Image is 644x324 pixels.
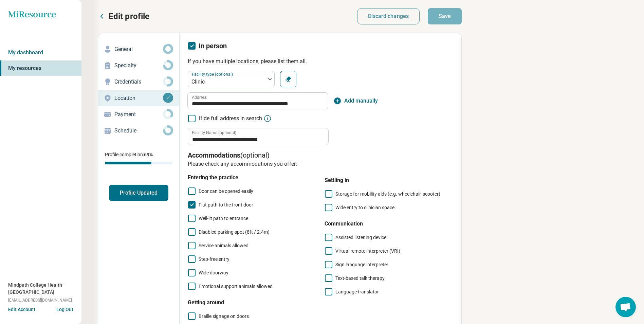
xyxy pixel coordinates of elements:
p: Please check any accommodations you offer: [188,160,453,168]
span: Well-lit path to entrance [199,216,248,221]
h4: Communication [325,220,453,228]
span: Accommodations [188,151,240,159]
span: Braille signage on doors [199,313,249,319]
h4: Entering the practice [188,174,316,182]
button: Discard changes [357,8,420,24]
button: Edit profile [98,11,149,22]
span: Text-based talk therapy [335,275,385,281]
a: Location [98,90,179,106]
button: Edit Account [8,306,35,313]
p: Location [114,94,163,102]
a: Payment [98,106,179,123]
label: Facility Name (optional) [192,131,236,135]
h4: Settling in [325,176,453,184]
span: Virtual remote interpreter (VRI) [335,248,400,254]
span: Sign language interpreter [335,262,388,267]
p: (optional) [188,150,453,160]
a: Schedule [98,123,179,139]
p: General [114,45,163,53]
a: Open chat [615,297,636,317]
span: Step-free entry [199,256,229,262]
button: Save [428,8,462,24]
a: Specialty [98,57,179,74]
span: Assisted listening device [335,235,386,240]
p: Specialty [114,61,163,70]
a: Credentials [98,74,179,90]
span: 69 % [144,152,153,157]
span: Language translator [335,289,379,294]
span: Mindpath College Health - [GEOGRAPHIC_DATA] [8,282,81,296]
span: Disabled parking spot (8ft / 2.4m) [199,229,270,235]
p: If you have multiple locations, please list them all. [188,57,453,66]
label: Facility type (optional) [192,72,234,77]
span: Door can be opened easily [199,188,253,194]
span: Hide full address in search [199,114,262,123]
button: Add manually [333,97,378,105]
span: Service animals allowed [199,243,249,248]
span: [EMAIL_ADDRESS][DOMAIN_NAME] [8,297,72,303]
span: Flat path to the front door [199,202,253,208]
span: Wide doorway [199,270,228,275]
span: In person [199,42,227,50]
span: Storage for mobility aids (e.g. wheelchair, scooter) [335,191,440,197]
div: Profile completion: [98,147,179,168]
label: Address [192,95,207,100]
div: Profile completion [105,162,172,164]
span: Add manually [344,97,378,105]
p: Credentials [114,78,163,86]
p: Edit profile [109,11,149,22]
h4: Getting around [188,299,316,307]
button: Profile Updated [109,185,168,201]
a: General [98,41,179,57]
button: Log Out [56,306,73,311]
p: Payment [114,110,163,119]
span: Emotional support animals allowed [199,284,273,289]
span: Wide entry to clinician space [335,205,394,210]
p: Schedule [114,127,163,135]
